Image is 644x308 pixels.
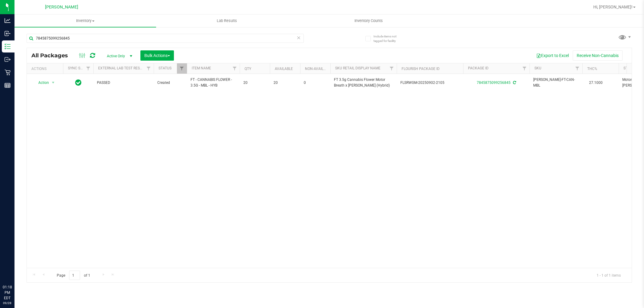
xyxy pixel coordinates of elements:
[5,82,11,88] inline-svg: Reports
[243,80,266,86] span: 20
[144,53,170,58] span: Bulk Actions
[31,67,61,71] div: Actions
[156,14,298,27] a: Lab Results
[14,18,156,24] span: Inventory
[533,77,579,88] span: [PERSON_NAME]-FT-CAN-MBL
[157,80,183,86] span: Created
[334,77,393,88] span: FT 3.5g Cannabis Flower Motor Breath x [PERSON_NAME] (Hybrid)
[373,34,404,43] span: Include items not tagged for facility
[14,14,156,27] a: Inventory
[245,67,251,71] a: Qty
[586,78,606,87] span: 27.1000
[5,43,11,49] inline-svg: Inventory
[75,78,82,87] span: In Sync
[3,301,12,305] p: 09/28
[5,30,11,37] inline-svg: Inbound
[534,66,541,70] a: SKU
[572,63,582,74] a: Filter
[83,63,93,74] a: Filter
[144,63,154,74] a: Filter
[335,66,380,70] a: Sku Retail Display Name
[5,69,11,75] inline-svg: Retail
[140,50,174,61] button: Bulk Actions
[477,81,511,85] a: 7845875099256845
[230,63,240,74] a: Filter
[304,80,327,86] span: 0
[69,271,80,280] input: 1
[52,271,95,280] span: Page of 1
[6,260,24,278] iframe: Resource center
[27,34,304,43] input: Search Package ID, Item Name, SKU, Lot or Part Number...
[402,67,440,71] a: Flourish Package ID
[400,80,460,86] span: FLSRWGM-20250902-2105
[45,5,78,10] span: [PERSON_NAME]
[297,34,301,42] span: Clear
[98,66,146,70] a: External Lab Test Result
[275,67,293,71] a: Available
[50,78,57,87] span: select
[587,67,597,71] a: THC%
[593,5,633,9] span: Hi, [PERSON_NAME]!
[346,18,391,24] span: Inventory Counts
[159,66,171,70] a: Status
[177,63,187,74] a: Filter
[191,77,236,88] span: FT - CANNABIS FLOWER - 3.5G - MBL - HYB
[3,284,12,301] p: 01:18 PM EDT
[5,17,11,24] inline-svg: Analytics
[532,50,573,61] button: Export to Excel
[33,78,49,87] span: Action
[573,50,623,61] button: Receive Non-Cannabis
[192,66,211,70] a: Item Name
[623,66,636,70] a: Strain
[31,52,74,59] span: All Packages
[68,66,91,70] a: Sync Status
[592,271,626,280] span: 1 - 1 of 1 items
[468,66,489,70] a: Package ID
[512,81,516,85] span: Sync from Compliance System
[298,14,439,27] a: Inventory Counts
[274,80,296,86] span: 20
[5,56,11,62] inline-svg: Outbound
[387,63,397,74] a: Filter
[97,80,150,86] span: PASSED
[305,67,332,71] a: Non-Available
[209,18,245,24] span: Lab Results
[520,63,530,74] a: Filter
